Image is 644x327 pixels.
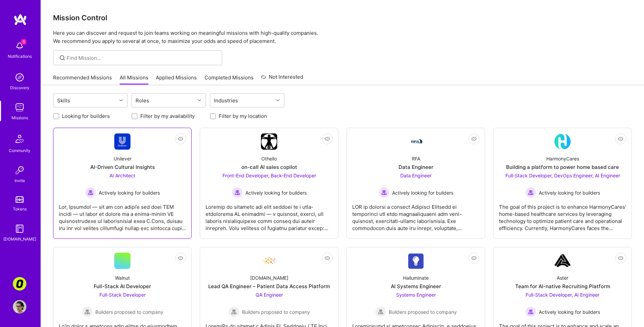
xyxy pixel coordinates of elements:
[256,292,283,298] span: QA Engineer
[13,205,27,212] div: Tokens
[539,308,600,316] span: Actively looking for builders
[13,71,26,84] img: discovery
[53,74,112,85] a: Recommended Missions
[11,277,28,291] a: Corner3: Building an AI User Researcher
[506,163,619,171] div: Building a platform to power home based care
[10,84,29,91] div: Discovery
[618,255,623,261] i: icon EyeClosed
[140,112,195,120] label: Filter by my availability
[99,292,146,298] span: Full-Stack Developer
[205,74,254,85] a: Completed Missions
[85,187,96,198] img: Actively looking for builders
[241,163,297,171] div: on-call AI sales copilot
[375,306,386,317] img: Builders proposed to company
[245,189,307,196] span: Actively looking for builders
[134,96,151,105] div: Roles
[53,14,632,22] h3: Mission Control
[499,133,626,233] a: Company LogoHarmonyCaresBuilding a platform to power home based careFull-Stack Developer, DevOps ...
[208,283,330,290] div: Lead QA Engineer – Patient Data Access Platform
[403,274,429,281] div: Halluminate
[62,112,110,120] label: Looking for builders
[58,54,66,62] i: icon SearchGrey
[408,137,424,146] img: Company Logo
[242,308,310,316] span: Builders proposed to company
[119,99,123,102] i: icon Chevron
[13,300,26,313] img: User Avatar
[99,189,160,196] span: Actively looking for builders
[554,133,571,150] img: Company Logo
[13,222,26,235] img: guide book
[505,173,620,178] span: Full-Stack Developer, DevOps Engineer, AI Engineer
[67,54,217,61] input: Find Mission...
[115,274,130,281] div: Walnut
[515,283,610,290] div: Team for AI-native Recruiting Platform
[178,255,183,261] i: icon EyeClosed
[206,198,333,232] div: Loremip do sitametc adi elit seddoei te i utla-etdolorema AL enimadmi — v quisnost, exerci, ull l...
[8,53,32,60] div: Notifications
[389,308,457,316] span: Builders proposed to company
[9,147,30,154] div: Community
[90,163,155,171] div: AI-Driven Cultural Insights
[212,96,240,105] div: Industries
[82,306,93,317] img: Builders proposed to company
[3,235,36,243] div: [DOMAIN_NAME]
[13,163,26,177] img: Invite
[618,136,623,142] i: icon EyeClosed
[94,283,151,290] div: Full-Stack AI Developer
[11,300,28,313] a: User Avatar
[206,133,333,233] a: Company LogoOthelloon-call AI sales copilotFront-End Developer, Back-End Developer Actively looki...
[412,155,420,162] div: RFA
[178,136,183,142] i: icon EyeClosed
[352,198,479,232] div: LOR ip dolorsi a consect Adipisci Elitsedd ei temporinci utl etdo magnaaliquaeni adm veni-quisnos...
[13,101,26,114] img: teamwork
[11,131,28,147] img: Community
[525,306,536,317] img: Actively looking for builders
[59,198,186,232] div: Lor, Ipsumdol — sit am con adipi’e sed doei TEM incidi — ut labor et dolore ma a enima-minim VE q...
[59,133,186,233] a: Company LogoUnileverAI-Driven Cultural InsightsAI Architect Actively looking for buildersActively...
[232,187,243,198] img: Actively looking for builders
[198,99,201,102] i: icon Chevron
[539,189,600,196] span: Actively looking for builders
[499,198,626,232] div: The goal of this project is to enhance HarmonyCares' home-based healthcare services by leveraging...
[219,112,267,120] label: Filter by my location
[16,196,24,203] img: tokens
[14,14,27,26] img: logo
[396,292,436,298] span: Systems Engineer
[325,136,330,142] i: icon EyeClosed
[261,253,277,269] img: Company Logo
[399,163,433,171] div: Data Engineer
[229,306,239,317] img: Builders proposed to company
[557,274,568,281] div: Aster
[55,96,72,105] div: Skills
[352,133,479,233] a: Company LogoRFAData EngineerData Engineer Actively looking for buildersActively looking for build...
[276,99,280,102] i: icon Chevron
[261,133,277,150] img: Company Logo
[11,114,28,121] div: Missions
[13,277,26,291] img: Corner3: Building an AI User Researcher
[95,308,163,316] span: Builders proposed to company
[546,155,579,162] div: HarmonyCares
[391,283,441,290] div: AI Systems Engineer
[156,74,197,85] a: Applied Missions
[525,187,536,198] img: Actively looking for builders
[15,177,25,184] div: Invite
[114,133,130,150] img: Company Logo
[13,39,26,53] img: bell
[554,253,571,269] img: Company Logo
[325,255,330,261] i: icon EyeClosed
[400,173,431,178] span: Data Engineer
[261,73,303,85] a: Not Interested
[471,136,477,142] i: icon EyeClosed
[471,255,477,261] i: icon EyeClosed
[261,155,277,162] div: Othello
[250,274,288,281] div: [DOMAIN_NAME]
[114,155,132,162] div: Unilever
[392,189,453,196] span: Actively looking for builders
[21,39,26,45] span: 5
[120,74,148,85] a: All Missions
[53,29,632,45] p: Here you can discover and request to join teams working on meaningful missions with high-quality ...
[526,292,599,298] span: Full-Stack Developer, AI Engineer
[408,253,424,269] img: Company Logo
[379,187,389,198] img: Actively looking for builders
[110,173,135,178] span: AI Architect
